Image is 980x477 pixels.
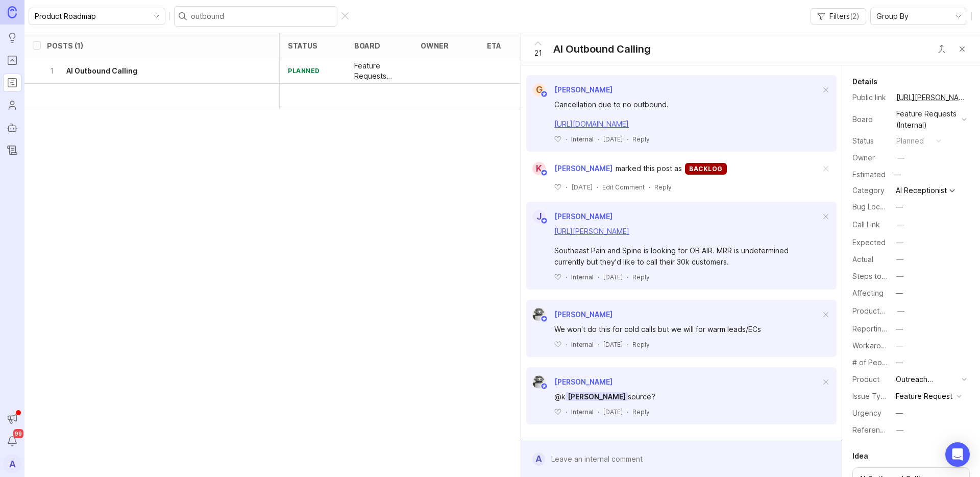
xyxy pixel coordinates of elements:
[541,383,548,390] img: member badge
[632,135,650,144] div: Reply
[554,163,612,174] span: [PERSON_NAME]
[532,83,546,97] div: G
[598,408,599,416] div: ·
[532,308,546,321] img: Justin Maxwell
[852,392,890,400] label: Issue Type
[47,66,56,76] p: 1
[852,114,888,125] div: Board
[896,374,958,385] div: Outreach Campaigns
[354,61,404,81] p: Feature Requests (Internal)
[554,324,820,335] div: We won't do this for cold calls but we will for warm leads/ECs
[541,169,548,177] img: member badge
[554,245,820,268] div: Southeast Pain and Spine is looking for OB AIR. MRR is undetermined currently but they'd like to ...
[532,375,546,389] img: Justin Maxwell
[554,391,820,402] div: @k source?
[894,304,908,318] button: ProductboardID
[602,183,645,192] div: Edit Comment
[952,39,972,59] button: Close button
[566,183,567,192] div: ·
[852,289,884,297] label: Affecting
[3,141,21,159] a: Changelog
[852,76,877,88] div: Details
[852,255,873,264] label: Actual
[191,11,333,22] input: Search...
[487,42,501,50] div: eta
[571,273,594,281] div: Internal
[852,375,879,384] label: Product
[532,162,546,175] div: K
[288,42,317,50] div: status
[896,288,903,299] div: —
[571,408,594,416] div: Internal
[3,29,21,47] a: Ideas
[354,42,380,50] div: board
[852,341,894,350] label: Workaround
[526,83,612,97] a: G[PERSON_NAME]
[896,408,903,419] div: —
[852,238,886,247] label: Expected
[598,135,599,144] div: ·
[896,340,903,351] div: —
[35,11,148,22] input: Product Roadmap
[852,358,925,367] label: # of People Affected
[654,183,672,192] div: Reply
[526,375,612,389] a: Justin Maxwell[PERSON_NAME]
[526,210,612,223] a: J[PERSON_NAME]
[632,273,650,281] div: Reply
[541,217,548,225] img: member badge
[896,135,924,147] div: planned
[571,183,593,191] time: [DATE]
[627,408,628,416] div: ·
[896,254,903,265] div: —
[894,218,908,231] button: Call Link
[47,42,83,50] div: Posts (1)
[66,66,137,76] h6: AI Outbound Calling
[627,340,628,349] div: ·
[421,42,449,50] div: owner
[554,310,612,319] span: [PERSON_NAME]
[3,410,21,428] button: Announcements
[13,429,23,438] span: 99
[627,273,628,281] div: ·
[897,152,904,163] div: —
[603,273,623,281] time: [DATE]
[526,308,612,321] a: Justin Maxwell[PERSON_NAME]
[897,219,904,230] div: —
[893,236,906,249] button: Expected
[893,253,906,266] button: Actual
[532,210,546,223] div: J
[852,306,906,315] label: ProductboardID
[870,8,967,25] div: toggle menu
[47,58,279,83] button: 1AI Outbound Calling
[896,237,903,248] div: —
[566,135,567,144] div: ·
[554,85,612,94] span: [PERSON_NAME]
[541,315,548,323] img: member badge
[876,11,909,22] span: Group By
[603,341,623,348] time: [DATE]
[893,91,970,104] a: [URL][PERSON_NAME]
[852,135,888,147] div: Status
[811,8,866,25] button: Filters(2)
[603,408,623,416] time: [DATE]
[554,212,612,221] span: [PERSON_NAME]
[554,99,820,110] div: Cancellation due to no outbound.
[850,12,860,20] span: ( 2 )
[893,270,906,283] button: Steps to Reproduce
[566,408,567,416] div: ·
[852,450,868,462] div: Idea
[896,391,952,402] div: Feature Request
[603,135,623,143] time: [DATE]
[852,171,886,178] div: Estimated
[8,6,17,18] img: Canny Home
[852,185,888,196] div: Category
[632,340,650,349] div: Reply
[554,120,629,128] a: [URL][DOMAIN_NAME]
[685,163,727,175] div: backlog
[597,183,598,192] div: ·
[896,323,903,335] div: —
[891,168,904,181] div: —
[288,66,320,75] div: planned
[896,424,903,436] div: —
[571,340,594,349] div: Internal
